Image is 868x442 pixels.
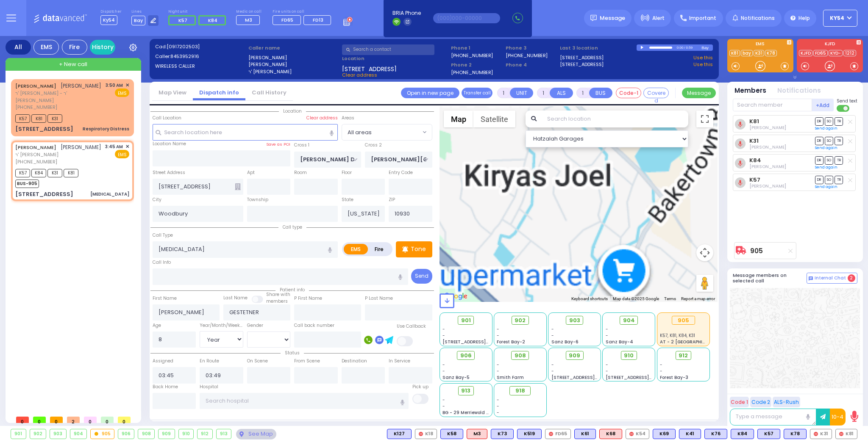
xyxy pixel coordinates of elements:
label: Age [153,322,161,329]
div: - [497,409,543,416]
span: Forest Bay-2 [497,339,525,345]
div: 905 [91,429,114,439]
span: Message [600,14,625,22]
span: 901 [461,316,471,325]
img: red-radio-icon.svg [629,432,634,436]
label: Lines [131,9,159,14]
label: State [342,196,353,203]
input: (000)000-00000 [433,13,500,23]
button: ALS [550,88,573,98]
div: 0:59 [686,43,693,52]
div: [STREET_ADDRESS] [15,190,73,199]
a: Use this [693,61,713,68]
button: BUS [589,88,612,98]
input: Search member [733,99,812,111]
div: ALS [599,429,622,439]
div: 909 [159,429,175,439]
span: - [442,326,445,332]
span: SO [825,117,833,125]
span: SO [825,137,833,145]
span: - [606,332,608,339]
span: Forest Bay-3 [660,374,688,381]
span: - [606,368,608,374]
span: [STREET_ADDRESS] [342,65,397,72]
div: 910 [179,429,194,439]
label: On Scene [247,358,268,365]
span: - [551,362,554,368]
span: 2 [848,274,855,282]
label: Back Home [153,384,178,390]
a: K81 [749,118,759,124]
span: - [551,368,554,374]
div: 901 [11,429,26,439]
span: Other building occupants [235,183,241,190]
button: Members [734,86,766,96]
label: Turn off text [837,104,850,113]
div: 908 [138,429,154,439]
span: Clear address [342,72,377,78]
span: 903 [569,316,580,325]
span: DR [815,137,823,145]
small: Share with [266,291,290,298]
a: K81 [729,50,740,56]
div: 905 [672,316,695,325]
span: - [442,362,445,368]
span: M3 [245,17,252,23]
label: Call back number [294,322,334,329]
a: 1212 [843,50,856,56]
div: Fire [62,40,87,55]
label: Last 3 location [560,44,637,52]
button: Ky54 [823,10,857,27]
span: 2 [67,417,80,423]
button: +Add [812,99,834,111]
a: Use this [693,54,713,61]
span: K81 [64,169,78,177]
div: See map [236,429,276,439]
span: FD13 [313,17,323,23]
label: Apt [247,169,255,176]
label: ר' [PERSON_NAME] [248,68,339,75]
button: Drag Pegman onto the map to open Street View [696,275,713,292]
span: - [606,362,608,368]
span: - [497,332,499,339]
a: K57 [749,177,760,183]
div: Bay [701,44,713,51]
a: K31 [754,50,764,56]
span: Yisroel Feldman [749,144,786,150]
button: Show street map [444,110,473,127]
span: K57 [178,17,187,24]
div: BLS [517,429,542,439]
label: Call Type [153,232,173,239]
a: K84 [749,157,761,163]
span: 0 [84,417,97,423]
span: Phone 4 [506,61,557,69]
label: WIRELESS CALLER [155,63,246,70]
button: Internal Chat 2 [807,273,857,284]
span: Alert [652,14,665,22]
div: FD65 [545,429,571,439]
span: ✕ [125,82,129,89]
span: Notifications [741,14,775,22]
label: P First Name [294,295,322,302]
label: Night unit [168,9,229,14]
span: K31 [47,114,62,123]
span: K84 [31,169,46,177]
div: 904 [70,429,87,439]
span: members [266,298,288,304]
label: Pick up [412,384,428,390]
span: [PHONE_NUMBER] [15,104,57,110]
input: Search location [542,110,688,127]
span: ✕ [125,143,129,150]
span: 0 [101,417,114,423]
label: Cross 2 [365,142,382,149]
div: K58 [440,429,463,439]
a: K78 [765,50,777,56]
input: Search location here [153,124,338,140]
span: 906 [460,351,472,360]
span: - [442,403,445,409]
span: TR [835,137,843,145]
a: Send again [815,165,837,170]
span: SO [825,156,833,164]
div: Year/Month/Week/Day [200,322,243,329]
span: FD65 [281,17,293,23]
